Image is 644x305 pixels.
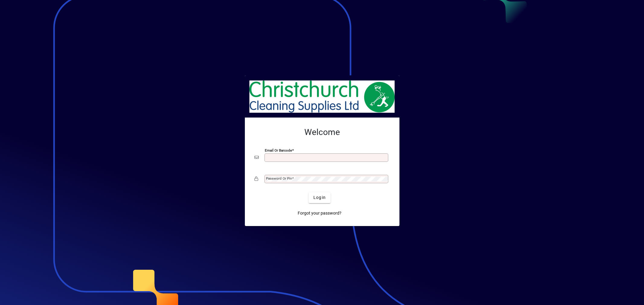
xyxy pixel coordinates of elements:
a: Forgot your password? [295,208,344,219]
span: Forgot your password? [298,210,341,216]
mat-label: Password or Pin [266,176,292,181]
h2: Welcome [255,127,390,137]
span: Login [313,194,326,201]
button: Login [309,192,331,203]
mat-label: Email or Barcode [265,148,292,152]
